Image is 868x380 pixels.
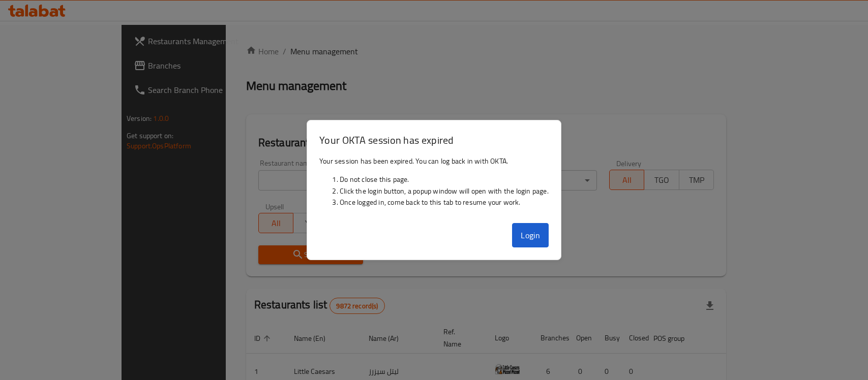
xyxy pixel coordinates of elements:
div: Your session has been expired. You can log back in with OKTA. [307,151,561,219]
li: Do not close this page. [340,174,549,185]
li: Click the login button, a popup window will open with the login page. [340,185,549,197]
li: Once logged in, come back to this tab to resume your work. [340,197,549,208]
h3: Your OKTA session has expired [319,133,549,147]
button: Login [512,223,549,247]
